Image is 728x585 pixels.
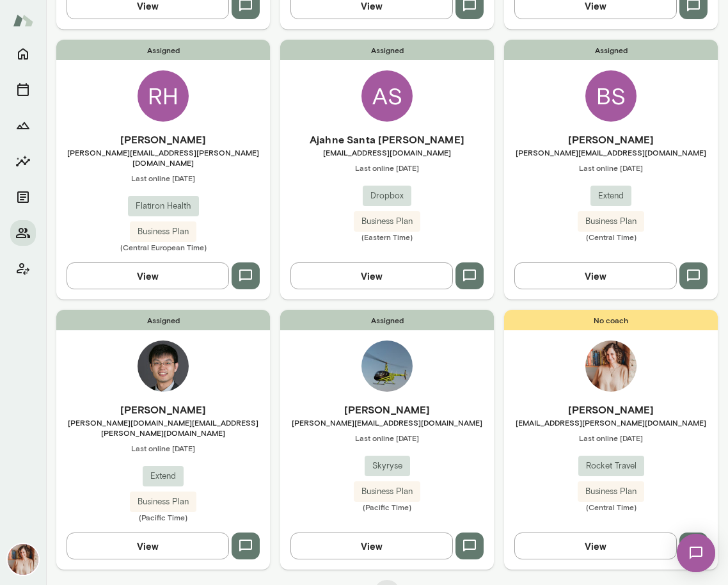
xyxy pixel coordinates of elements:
[578,460,644,472] span: Rocket Travel
[128,200,199,212] span: Flatiron Health
[280,502,494,512] span: (Pacific Time)
[504,132,718,147] h6: [PERSON_NAME]
[56,132,270,147] h6: [PERSON_NAME]
[585,70,637,122] div: BS
[514,262,677,289] button: View
[56,443,270,453] span: Last online [DATE]
[514,533,677,559] button: View
[504,232,718,242] span: (Central Time)
[56,417,270,438] span: [PERSON_NAME][DOMAIN_NAME][EMAIL_ADDRESS][PERSON_NAME][DOMAIN_NAME]
[56,173,270,183] span: Last online [DATE]
[280,402,494,417] h6: [PERSON_NAME]
[56,310,270,330] span: Assigned
[504,147,718,157] span: [PERSON_NAME][EMAIL_ADDRESS][DOMAIN_NAME]
[504,163,718,173] span: Last online [DATE]
[10,256,36,282] button: Client app
[67,533,229,559] button: View
[10,148,36,174] button: Insights
[13,8,33,33] img: Mento
[504,417,718,428] span: [EMAIL_ADDRESS][PERSON_NAME][DOMAIN_NAME]
[56,40,270,60] span: Assigned
[8,544,38,575] img: Nancy Alsip
[138,341,189,392] img: Alex Wang
[56,242,270,252] span: (Central European Time)
[280,310,494,330] span: Assigned
[504,310,718,330] span: No coach
[354,485,420,498] span: Business Plan
[143,470,184,483] span: Extend
[578,215,644,228] span: Business Plan
[361,341,413,392] img: Chris Ginzton
[280,232,494,242] span: (Eastern Time)
[363,189,411,202] span: Dropbox
[56,402,270,417] h6: [PERSON_NAME]
[504,502,718,512] span: (Central Time)
[354,215,420,228] span: Business Plan
[280,40,494,60] span: Assigned
[130,225,196,238] span: Business Plan
[130,495,196,508] span: Business Plan
[504,40,718,60] span: Assigned
[280,132,494,147] h6: Ajahne Santa [PERSON_NAME]
[280,417,494,428] span: [PERSON_NAME][EMAIL_ADDRESS][DOMAIN_NAME]
[280,433,494,443] span: Last online [DATE]
[578,485,644,498] span: Business Plan
[56,147,270,168] span: [PERSON_NAME][EMAIL_ADDRESS][PERSON_NAME][DOMAIN_NAME]
[504,433,718,443] span: Last online [DATE]
[290,262,453,289] button: View
[10,220,36,246] button: Members
[10,184,36,210] button: Documents
[10,113,36,138] button: Growth Plan
[280,163,494,173] span: Last online [DATE]
[361,70,413,122] div: AS
[280,147,494,157] span: [EMAIL_ADDRESS][DOMAIN_NAME]
[138,70,189,122] div: RH
[504,402,718,417] h6: [PERSON_NAME]
[365,460,410,472] span: Skyryse
[67,262,229,289] button: View
[10,77,36,102] button: Sessions
[290,533,453,559] button: View
[585,341,637,392] img: Nancy Alsip
[10,41,36,67] button: Home
[590,189,631,202] span: Extend
[56,512,270,522] span: (Pacific Time)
